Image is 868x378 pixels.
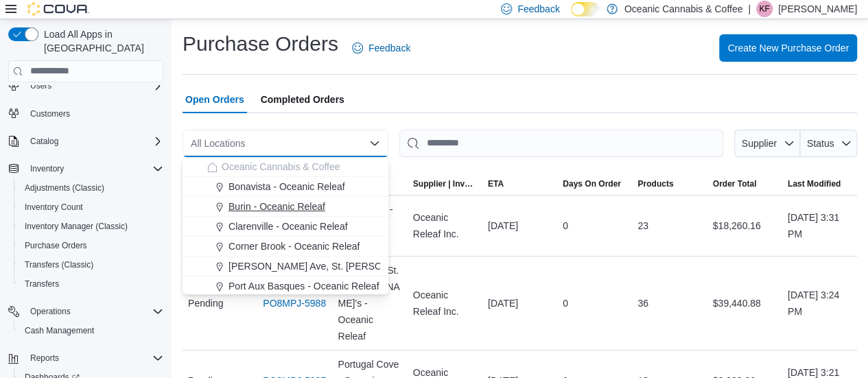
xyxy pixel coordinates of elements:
[25,133,64,150] button: Catalog
[25,350,64,366] button: Reports
[222,160,340,174] span: Oceanic Cannabis & Coffee
[557,173,632,195] button: Days On Order
[183,30,338,58] h1: Purchase Orders
[25,202,83,213] span: Inventory Count
[14,274,169,294] button: Transfers
[488,178,504,189] span: ETA
[759,1,769,17] span: KF
[183,276,388,296] button: Port Aux Basques - Oceanic Releaf
[637,295,648,311] span: 36
[347,34,416,62] a: Feedback
[19,218,133,235] a: Inventory Manager (Classic)
[3,302,169,321] button: Operations
[19,257,99,273] a: Transfers (Classic)
[188,295,223,311] span: Pending
[183,197,388,217] button: Burin - Oceanic Releaf
[25,78,163,94] span: Users
[19,276,163,292] span: Transfers
[637,217,648,234] span: 23
[228,259,506,273] span: [PERSON_NAME] Ave, St. [PERSON_NAME]’s - Oceanic Releaf
[25,133,163,150] span: Catalog
[800,130,857,157] button: Status
[228,220,348,233] span: Clarenville - Oceanic Releaf
[756,1,773,17] div: Katie Farewell
[25,259,93,270] span: Transfers (Classic)
[19,199,163,215] span: Inventory Count
[19,322,163,339] span: Cash Management
[408,281,482,325] div: Oceanic Releaf Inc.
[14,255,169,274] button: Transfers (Classic)
[14,178,169,198] button: Adjustments (Classic)
[3,76,169,95] button: Users
[183,237,388,257] button: Corner Brook - Oceanic Releaf
[338,262,401,344] span: Torbay Rd, St. [PERSON_NAME]'s - Oceanic Releaf
[19,180,110,196] a: Adjustments (Classic)
[482,173,557,195] button: ETA
[183,157,388,177] button: Oceanic Cannabis & Coffee
[14,236,169,255] button: Purchase Orders
[408,204,482,248] div: Oceanic Releaf Inc.
[482,290,557,317] div: [DATE]
[399,130,723,157] input: This is a search bar. After typing your query, hit enter to filter the results lower in the page.
[19,199,89,215] a: Inventory Count
[807,138,834,149] span: Status
[782,204,857,248] div: [DATE] 3:31 PM
[25,161,163,177] span: Inventory
[30,353,59,364] span: Reports
[482,212,557,239] div: [DATE]
[25,303,76,320] button: Operations
[14,321,169,340] button: Cash Management
[719,34,857,62] button: Create New Purchase Order
[14,217,169,236] button: Inventory Manager (Classic)
[183,177,388,197] button: Bonavista - Oceanic Releaf
[183,217,388,237] button: Clarenville - Oceanic Releaf
[408,173,482,195] button: Supplier | Invoice Number
[563,217,568,234] span: 0
[713,178,757,189] span: Order Total
[3,349,169,368] button: Reports
[30,108,70,119] span: Customers
[563,295,568,311] span: 0
[25,240,87,251] span: Purchase Orders
[185,86,244,113] span: Open Orders
[3,132,169,151] button: Catalog
[25,279,59,290] span: Transfers
[778,1,857,17] p: [PERSON_NAME]
[571,2,600,16] input: Dark Mode
[19,237,163,254] span: Purchase Orders
[637,178,673,189] span: Products
[19,218,163,235] span: Inventory Manager (Classic)
[25,182,104,193] span: Adjustments (Classic)
[30,163,64,174] span: Inventory
[727,41,849,55] span: Create New Purchase Order
[707,173,782,195] button: Order Total
[30,136,58,147] span: Catalog
[748,1,751,17] p: |
[25,106,75,122] a: Customers
[30,80,51,91] span: Users
[19,322,99,339] a: Cash Management
[30,306,71,317] span: Operations
[25,105,163,122] span: Customers
[228,279,379,293] span: Port Aux Basques - Oceanic Releaf
[25,350,163,366] span: Reports
[25,161,69,177] button: Inventory
[3,159,169,178] button: Inventory
[263,295,326,311] a: PO8MPJ-5988
[707,290,782,317] div: $39,440.88
[27,2,89,16] img: Cova
[25,303,163,320] span: Operations
[228,239,360,253] span: Corner Brook - Oceanic Releaf
[3,104,169,123] button: Customers
[25,78,57,94] button: Users
[14,198,169,217] button: Inventory Count
[369,138,380,149] button: Close list of options
[19,237,93,254] a: Purchase Orders
[25,325,94,336] span: Cash Management
[742,138,777,149] span: Supplier
[734,130,800,157] button: Supplier
[228,200,325,213] span: Burin - Oceanic Releaf
[571,16,572,17] span: Dark Mode
[368,41,410,55] span: Feedback
[183,257,388,276] button: [PERSON_NAME] Ave, St. [PERSON_NAME]’s - Oceanic Releaf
